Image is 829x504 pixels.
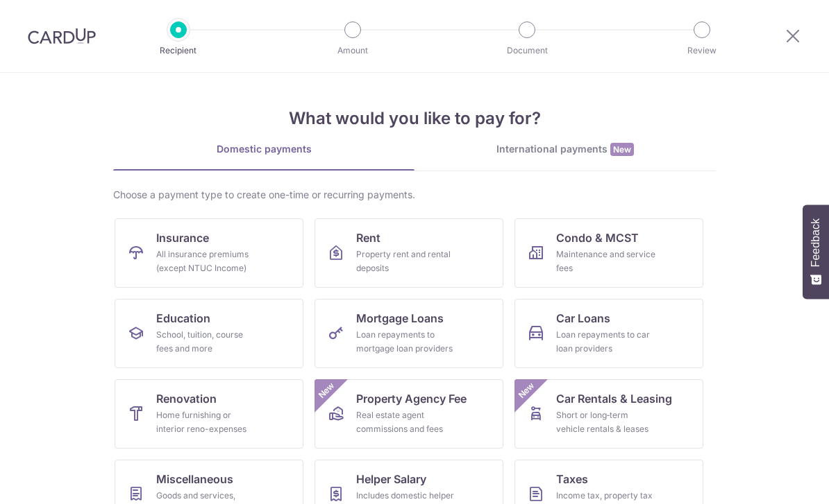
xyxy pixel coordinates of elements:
span: Renovation [156,390,217,407]
span: Education [156,310,210,327]
span: Helper Salary [356,471,426,487]
iframe: Opens a widget where you can find more information [739,462,815,497]
div: School, tuition, course fees and more [156,328,256,356]
a: EducationSchool, tuition, course fees and more [115,299,303,368]
a: Condo & MCSTMaintenance and service fees [514,218,703,288]
div: Maintenance and service fees [556,247,656,275]
span: Car Rentals & Leasing [556,390,672,407]
button: Feedback - Show survey [803,205,829,299]
p: Document [476,44,578,58]
span: Insurance [156,229,209,246]
span: Mortgage Loans [356,310,444,327]
a: InsuranceAll insurance premiums (except NTUC Income) [115,218,303,288]
a: RentProperty rent and rental deposits [315,218,503,288]
h4: What would you like to pay for? [113,106,716,131]
p: Review [651,44,753,58]
div: All insurance premiums (except NTUC Income) [156,247,256,275]
div: Property rent and rental deposits [356,247,456,275]
a: RenovationHome furnishing or interior reno-expenses [115,379,303,449]
p: Amount [301,44,404,58]
a: Car Rentals & LeasingShort or long‑term vehicle rentals & leasesNew [514,379,703,449]
div: Short or long‑term vehicle rentals & leases [556,408,656,436]
div: Loan repayments to mortgage loan providers [356,328,456,356]
div: Loan repayments to car loan providers [556,328,656,356]
p: Recipient [127,44,230,58]
span: New [610,143,634,156]
a: Property Agency FeeReal estate agent commissions and feesNew [315,379,503,449]
span: Car Loans [556,310,610,327]
div: Real estate agent commissions and fees [356,408,456,436]
span: Feedback [810,218,822,267]
a: Car LoansLoan repayments to car loan providers [514,299,703,368]
span: Condo & MCST [556,229,639,246]
span: New [515,379,538,402]
div: International payments [414,142,716,157]
span: Property Agency Fee [356,390,467,407]
span: Rent [356,229,380,246]
img: CardUp [28,28,96,44]
div: Choose a payment type to create one-time or recurring payments. [113,188,716,202]
span: Taxes [556,471,588,487]
div: Home furnishing or interior reno-expenses [156,408,256,436]
div: Domestic payments [113,142,414,156]
span: Miscellaneous [156,471,233,487]
span: New [315,379,338,402]
a: Mortgage LoansLoan repayments to mortgage loan providers [315,299,503,368]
